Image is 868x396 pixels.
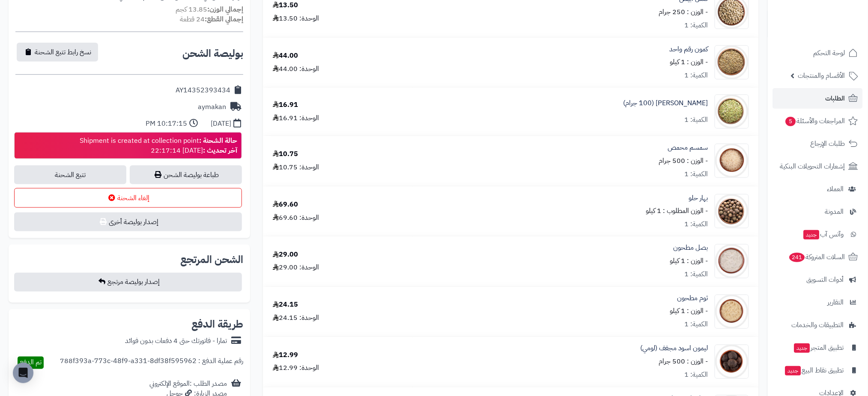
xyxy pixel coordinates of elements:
a: أدوات التسويق [773,269,863,290]
a: طباعة بوليصة الشحن [130,165,242,184]
div: Open Intercom Messenger [13,363,33,383]
a: تتبع الشحنة [14,165,126,184]
div: الكمية: 1 [685,21,708,30]
h2: الشحن المرتجع [180,255,243,265]
div: الوحدة: 16.91 [273,113,319,123]
button: إصدار بوليصة مرتجع [14,273,242,292]
img: 1639897145-Onion%20Powder-90x90.jpg [715,244,749,278]
a: التطبيقات والخدمات [773,315,863,335]
img: 1628238298-Sesame%20(Roasted)-90x90.jpg [715,144,749,178]
img: 1628237366-Oregano-90x90.jpg [715,95,749,129]
small: - الوزن : 1 كيلو [670,306,708,316]
span: التقارير [828,296,844,308]
span: جديد [794,343,810,353]
div: الكمية: 1 [685,370,708,380]
span: جديد [804,230,820,239]
small: - الوزن : 1 كيلو [670,57,708,67]
a: ليمون اسود مجفف (لومي) [641,344,708,354]
span: تطبيق المتجر [793,342,844,354]
div: الكمية: 1 [685,115,708,125]
div: الوحدة: 12.99 [273,363,319,373]
a: العملاء [773,179,863,199]
div: 10.75 [273,149,298,159]
a: تطبيق المتجرجديد [773,337,863,358]
small: - الوزن : 250 جرام [659,7,708,17]
div: 10:17:15 PM [146,119,187,129]
span: 241 [789,252,805,263]
img: 1628272973-Allspice-90x90.jpg [715,194,749,228]
span: وآتس آب [803,228,844,240]
span: جديد [785,366,801,375]
div: aymakan [198,102,226,112]
span: طلبات الإرجاع [811,138,845,150]
span: نسخ رابط تتبع الشحنة [35,47,91,57]
span: تم الدفع [20,358,42,368]
a: المدونة [773,201,863,222]
strong: حالة الشحنة : [199,136,237,146]
small: 24 قطعة [180,14,243,24]
a: إشعارات التحويلات البنكية [773,156,863,177]
div: Shipment is created at collection point [DATE] 22:17:14 [80,136,237,156]
img: 1633635488-Black%20Lime-90x90.jpg [715,345,749,379]
div: 44.00 [273,51,298,61]
a: طلبات الإرجاع [773,133,863,154]
div: الكمية: 1 [685,219,708,229]
span: الطلبات [826,92,845,104]
a: وآتس آبجديد [773,224,863,245]
span: المراجعات والأسئلة [785,115,845,127]
div: [DATE] [211,119,231,129]
div: الوحدة: 24.15 [273,313,319,323]
button: نسخ رابط تتبع الشحنة [17,43,98,62]
span: التطبيقات والخدمات [792,319,844,331]
strong: إجمالي القطع: [205,14,243,24]
small: - الوزن المطلوب : 1 كيلو [646,206,708,216]
div: 29.00 [273,250,298,260]
h2: بوليصة الشحن [182,48,243,59]
div: تمارا - فاتورتك حتى 4 دفعات بدون فوائد [125,337,227,346]
h2: طريقة الدفع [191,319,243,330]
span: العملاء [827,183,844,195]
span: المدونة [825,206,844,218]
small: - الوزن : 1 كيلو [670,256,708,266]
span: 5 [785,116,796,127]
div: الوحدة: 10.75 [273,163,319,172]
small: - الوزن : 500 جرام [659,156,708,166]
div: 12.99 [273,351,298,361]
div: 13.50 [273,0,298,10]
div: الكمية: 1 [685,320,708,330]
a: تطبيق نقاط البيعجديد [773,360,863,381]
div: الوحدة: 44.00 [273,64,319,74]
a: التقارير [773,292,863,313]
small: 13.85 كجم [176,4,243,15]
a: لوحة التحكم [773,43,863,63]
a: بهار حلو [689,193,708,203]
div: رقم عملية الدفع : 788f393a-773c-48f9-a331-8df38f595962 [60,357,243,369]
a: [PERSON_NAME] (100 جرام) [623,98,708,108]
img: logo-2.png [810,11,860,29]
strong: إجمالي الوزن: [207,4,243,15]
button: إلغاء الشحنة [14,188,242,208]
div: الكمية: 1 [685,169,708,179]
span: أدوات التسويق [807,274,844,286]
div: 69.60 [273,200,298,210]
a: بصل مطحون [674,243,708,253]
a: المراجعات والأسئلة5 [773,111,863,131]
img: Cumin-90x90.jpg [715,45,749,80]
div: الكمية: 1 [685,270,708,280]
span: لوحة التحكم [814,47,845,59]
span: الأقسام والمنتجات [798,70,845,82]
div: الوحدة: 29.00 [273,263,319,273]
span: السلات المتروكة [789,251,845,263]
a: سمسم محمص [668,143,708,153]
a: ثوم مطحون [677,294,708,304]
div: 24.15 [273,300,298,310]
a: الطلبات [773,88,863,109]
div: الوحدة: 69.60 [273,213,319,223]
a: كمون رقم واحد [670,44,708,54]
a: السلات المتروكة241 [773,247,863,267]
div: 16.91 [273,100,298,110]
div: الكمية: 1 [685,71,708,80]
small: - الوزن : 500 جرام [659,357,708,367]
button: إصدار بوليصة أخرى [14,213,242,231]
img: 1639897145-Garlic%20Powder-90x90.jpg [715,295,749,329]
